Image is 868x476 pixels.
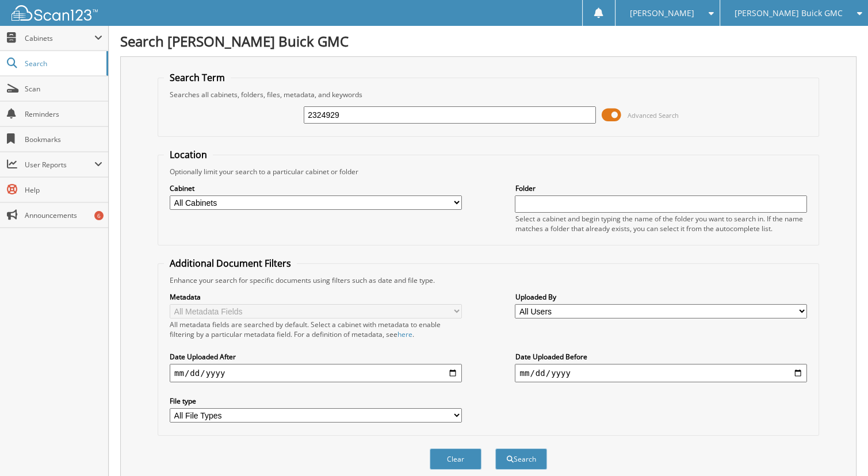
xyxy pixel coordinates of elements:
[12,5,98,21] img: scan123-logo-white.svg
[495,448,547,470] button: Search
[170,292,462,302] label: Metadata
[515,214,807,233] div: Select a cabinet and begin typing the name of the folder you want to search in. If the name match...
[25,135,102,144] span: Bookmarks
[25,160,94,170] span: User Reports
[397,329,412,339] a: here
[25,109,102,119] span: Reminders
[630,10,694,17] span: [PERSON_NAME]
[164,148,213,161] legend: Location
[170,352,462,362] label: Date Uploaded After
[515,292,807,302] label: Uploaded By
[170,183,462,193] label: Cabinet
[628,111,679,120] span: Advanced Search
[170,396,462,406] label: File type
[164,257,297,270] legend: Additional Document Filters
[25,33,94,43] span: Cabinets
[170,364,462,382] input: start
[94,211,104,220] div: 6
[515,364,807,382] input: end
[25,210,102,220] span: Announcements
[25,84,102,94] span: Scan
[735,10,843,17] span: [PERSON_NAME] Buick GMC
[164,275,813,285] div: Enhance your search for specific documents using filters such as date and file type.
[164,90,813,99] div: Searches all cabinets, folders, files, metadata, and keywords
[810,421,868,476] iframe: Chat Widget
[25,185,102,195] span: Help
[170,320,462,339] div: All metadata fields are searched by default. Select a cabinet with metadata to enable filtering b...
[515,352,807,362] label: Date Uploaded Before
[430,448,481,470] button: Clear
[164,167,813,176] div: Optionally limit your search to a particular cabinet or folder
[120,32,856,51] h1: Search [PERSON_NAME] Buick GMC
[515,183,807,193] label: Folder
[25,59,101,68] span: Search
[164,71,231,84] legend: Search Term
